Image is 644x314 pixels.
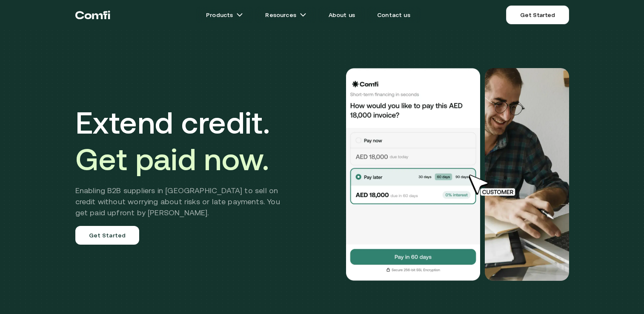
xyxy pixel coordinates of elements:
[506,6,569,24] a: Get Started
[75,104,293,177] h1: Extend credit.
[75,226,140,245] a: Get Started
[463,173,525,197] img: cursor
[236,11,243,18] img: arrow icons
[485,68,569,281] img: Would you like to pay this AED 18,000.00 invoice?
[196,6,253,23] a: Productsarrow icons
[318,6,365,23] a: About us
[75,185,293,218] h2: Enabling B2B suppliers in [GEOGRAPHIC_DATA] to sell on credit without worrying about risks or lat...
[300,11,306,18] img: arrow icons
[367,6,421,23] a: Contact us
[255,6,316,23] a: Resourcesarrow icons
[75,2,110,28] a: Return to the top of the Comfi home page
[75,142,269,177] span: Get paid now.
[345,68,481,281] img: Would you like to pay this AED 18,000.00 invoice?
